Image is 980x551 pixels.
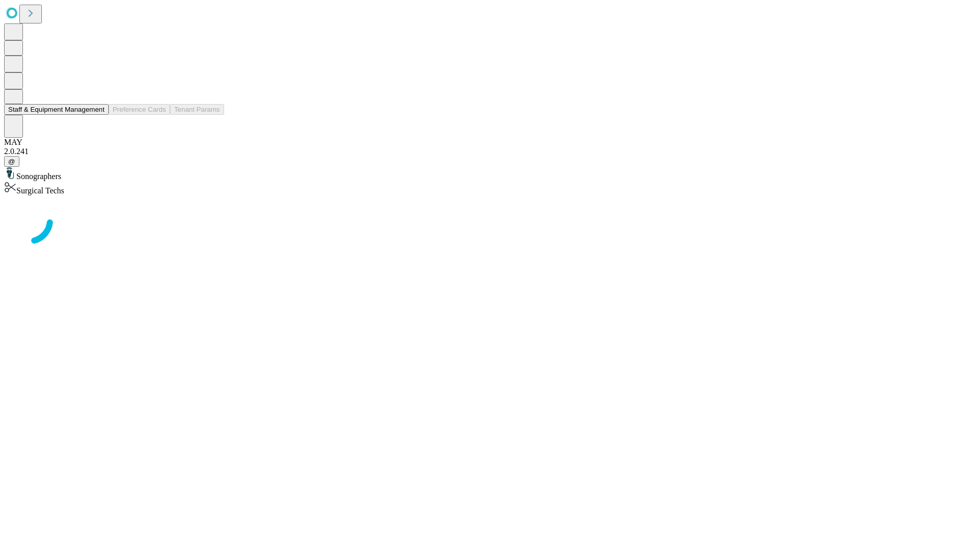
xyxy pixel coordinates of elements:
[170,104,224,115] button: Tenant Params
[4,167,976,181] div: Sonographers
[4,104,109,115] button: Staff & Equipment Management
[4,181,976,195] div: Surgical Techs
[4,156,19,167] button: @
[8,158,15,165] span: @
[4,147,976,156] div: 2.0.241
[109,104,170,115] button: Preference Cards
[4,138,976,147] div: MAY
